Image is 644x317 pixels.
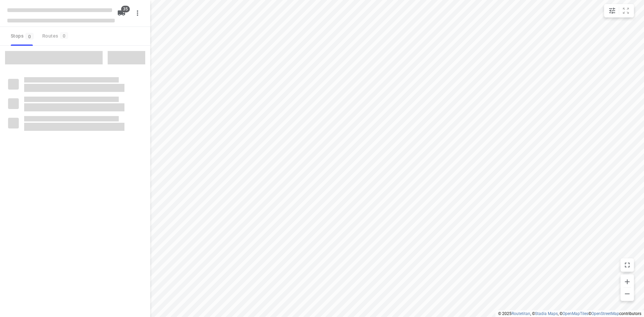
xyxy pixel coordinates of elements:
a: Routetitan [512,311,530,316]
button: Map settings [605,4,619,17]
a: Stadia Maps [535,311,558,316]
a: OpenStreetMap [591,311,619,316]
li: © 2025 , © , © © contributors [498,311,641,316]
a: OpenMapTiles [562,311,588,316]
div: small contained button group [604,4,634,17]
